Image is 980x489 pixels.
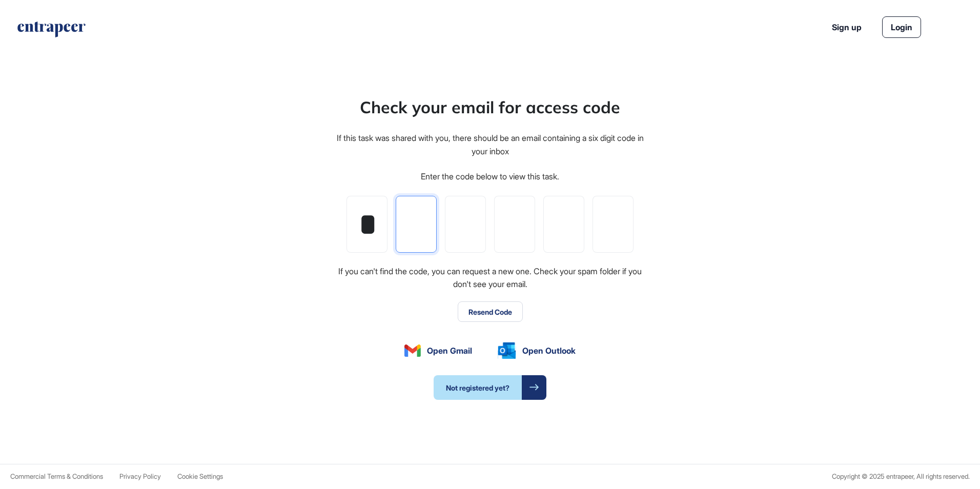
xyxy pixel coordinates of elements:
a: Commercial Terms & Conditions [10,473,103,480]
a: Login [882,16,921,38]
a: entrapeer-logo [16,22,87,41]
div: If you can't find the code, you can request a new one. Check your spam folder if you don't see yo... [335,265,645,291]
a: Privacy Policy [119,473,161,480]
div: Copyright © 2025 entrapeer, All rights reserved. [832,473,970,480]
div: If this task was shared with you, there should be an email containing a six digit code in your inbox [335,132,645,158]
span: Open Gmail [427,344,472,357]
div: Check your email for access code [360,95,620,119]
a: Cookie Settings [177,473,223,480]
span: Cookie Settings [177,472,223,480]
span: Not registered yet? [434,375,522,400]
a: Open Gmail [404,344,472,357]
a: Sign up [832,21,862,33]
a: Not registered yet? [434,375,546,400]
div: Enter the code below to view this task. [421,170,559,184]
span: Open Outlook [522,344,576,357]
a: Open Outlook [498,342,576,359]
button: Resend Code [458,301,523,322]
